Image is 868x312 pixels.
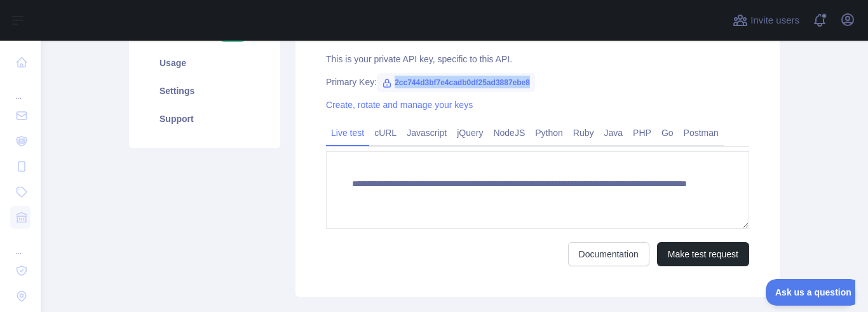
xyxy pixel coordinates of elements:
[452,123,488,143] a: jQuery
[144,105,265,133] a: Support
[679,123,724,143] a: Postman
[402,123,452,143] a: Javascript
[568,123,599,143] a: Ruby
[144,77,265,105] a: Settings
[326,53,749,65] div: This is your private API key, specific to this API.
[326,76,749,88] div: Primary Key:
[730,10,802,31] button: Invite users
[10,76,31,102] div: ...
[628,123,656,143] a: PHP
[377,73,535,92] span: 2cc744d3bf7e4cadb0df25ad3887ebe8
[656,123,679,143] a: Go
[750,13,799,28] span: Invite users
[326,100,473,110] a: Create, rotate and manage your keys
[326,123,369,143] a: Live test
[657,242,749,266] button: Make test request
[144,49,265,77] a: Usage
[488,123,530,143] a: NodeJS
[599,123,628,143] a: Java
[766,279,855,306] iframe: Toggle Customer Support
[530,123,568,143] a: Python
[369,123,402,143] a: cURL
[10,231,31,257] div: ...
[568,242,649,266] a: Documentation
